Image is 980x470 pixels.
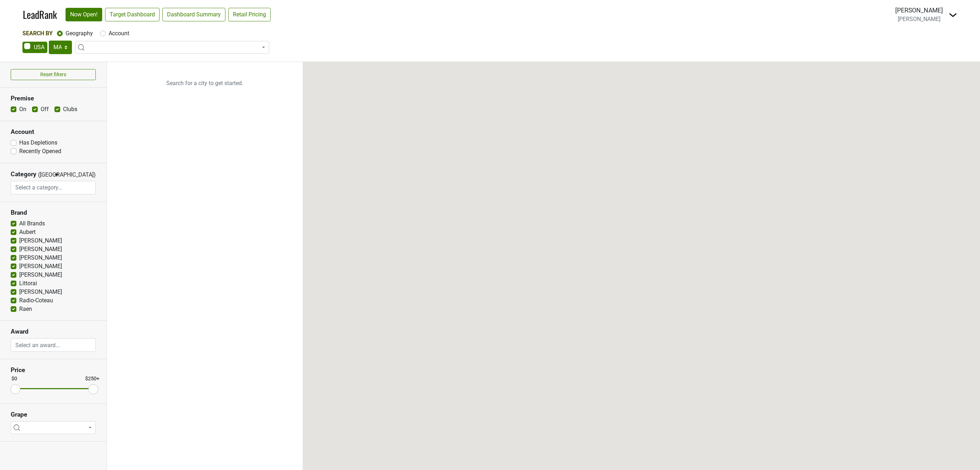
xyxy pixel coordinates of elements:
[22,30,53,37] span: Search By
[54,172,59,178] span: ▼
[19,228,36,236] label: Aubert
[11,128,96,136] h3: Account
[19,296,53,305] label: Radio-Coteau
[105,8,160,21] a: Target Dashboard
[19,279,37,288] label: Littorai
[11,95,96,102] h3: Premise
[66,8,102,21] a: Now Open!
[895,6,943,15] div: [PERSON_NAME]
[38,171,52,181] span: ([GEOGRAPHIC_DATA])
[19,105,26,114] label: On
[11,69,96,80] button: Reset filters
[162,8,225,21] a: Dashboard Summary
[19,262,62,271] label: [PERSON_NAME]
[85,375,99,383] div: $250+
[41,105,49,114] label: Off
[228,8,271,21] a: Retail Pricing
[11,171,36,178] h3: Category
[11,338,95,352] input: Select an award...
[107,62,303,105] p: Search for a city to get started.
[19,305,32,313] label: Raen
[898,16,940,22] span: [PERSON_NAME]
[19,288,62,296] label: [PERSON_NAME]
[63,105,77,114] label: Clubs
[11,411,96,418] h3: Grape
[949,11,957,19] img: Dropdown Menu
[19,245,62,254] label: [PERSON_NAME]
[11,209,96,216] h3: Brand
[19,139,57,147] label: Has Depletions
[11,181,95,194] input: Select a category...
[19,147,61,156] label: Recently Opened
[19,219,45,228] label: All Brands
[11,328,96,335] h3: Award
[109,29,129,38] label: Account
[11,366,96,374] h3: Price
[19,236,62,245] label: [PERSON_NAME]
[66,29,93,38] label: Geography
[19,254,62,262] label: [PERSON_NAME]
[23,7,57,22] a: LeadRank
[11,375,17,383] div: $0
[19,271,62,279] label: [PERSON_NAME]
